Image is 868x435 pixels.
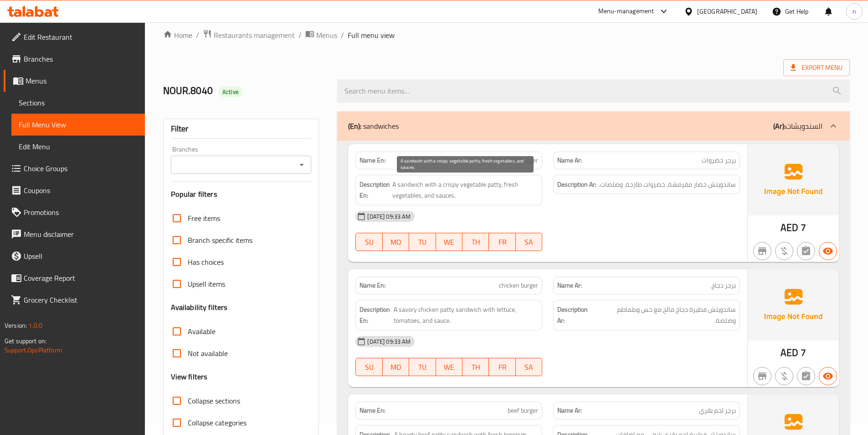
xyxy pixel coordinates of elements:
[360,179,390,201] strong: Description En:
[493,361,512,374] span: FR
[188,278,225,289] span: Upsell items
[801,344,806,362] span: 7
[413,236,432,249] span: TU
[188,235,252,246] span: Branch specific items
[508,406,538,415] span: beef burger
[214,30,295,41] span: Restaurants management
[436,358,462,376] button: WE
[4,289,145,311] a: Grocery Checklist
[711,281,736,290] span: برجر دجاج
[394,304,538,326] span: A savory chicken patty sandwich with lettuce, tomatoes, and sauce.
[697,6,757,16] div: [GEOGRAPHIC_DATA]
[386,236,406,249] span: MO
[355,358,382,376] button: SU
[364,212,414,221] span: [DATE] 09:33 AM
[24,185,138,196] span: Coupons
[383,233,409,251] button: MO
[519,361,539,374] span: SA
[598,6,654,17] div: Menu-management
[196,30,199,41] li: /
[702,156,736,165] span: برجر خضروات
[163,30,192,41] a: Home
[337,111,850,141] div: (En): sandwiches(Ar):السندويشات
[219,88,242,96] span: Active
[360,236,379,249] span: SU
[440,236,459,249] span: WE
[783,59,850,76] span: Export Menu
[171,189,312,199] h3: Popular filters
[171,372,208,382] h3: View filters
[5,344,62,356] a: Support.OpsPlatform
[462,358,489,376] button: TH
[557,156,582,165] strong: Name Ar:
[466,361,485,374] span: TH
[4,70,145,92] a: Menus
[188,348,228,359] span: Not available
[775,242,793,260] button: Purchased item
[305,29,337,41] a: Menus
[360,304,392,326] strong: Description En:
[24,229,138,240] span: Menu disclaimer
[597,304,736,326] span: ساندويتش فطيرة دجاج مالح مع خس وطماطم وصلصة.
[188,395,240,406] span: Collapse sections
[557,304,596,326] strong: Description Ar:
[748,269,839,341] img: Ae5nvW7+0k+MAAAAAElFTkSuQmCC
[24,207,138,218] span: Promotions
[360,406,385,415] strong: Name En:
[203,29,295,41] a: Restaurants management
[516,358,542,376] button: SA
[466,236,485,249] span: TH
[316,30,337,41] span: Menus
[11,114,145,136] a: Full Menu View
[355,233,382,251] button: SU
[188,326,216,337] span: Available
[773,121,822,131] p: السندويشات
[519,236,539,249] span: SA
[409,233,436,251] button: TU
[4,157,145,179] a: Choice Groups
[462,233,489,251] button: TH
[24,31,138,42] span: Edit Restaurant
[19,119,138,130] span: Full Menu View
[24,251,138,262] span: Upsell
[392,179,538,201] span: A sandwich with a crispy vegetable patty, fresh vegetables, and sauces.
[516,233,542,251] button: SA
[24,163,138,174] span: Choice Groups
[364,337,414,346] span: [DATE] 09:33 AM
[499,281,538,290] span: chicken burger
[748,144,839,215] img: Ae5nvW7+0k+MAAAAAElFTkSuQmCC
[4,201,145,223] a: Promotions
[4,223,145,245] a: Menu disclaimer
[348,30,395,41] span: Full menu view
[360,156,385,165] strong: Name En:
[801,219,806,236] span: 7
[188,417,247,428] span: Collapse categories
[298,30,302,41] li: /
[28,320,42,331] span: 1.0.0
[557,406,582,415] strong: Name Ar:
[773,119,786,133] b: (Ar):
[19,141,138,152] span: Edit Menu
[791,62,842,73] span: Export Menu
[797,242,815,260] button: Not has choices
[489,233,515,251] button: FR
[853,6,856,16] span: n
[440,361,459,374] span: WE
[699,406,736,415] span: برجر لحم بقري
[493,156,538,165] span: vegetable burger
[753,367,771,385] button: Not branch specific item
[188,257,224,267] span: Has choices
[26,75,138,86] span: Menus
[493,236,512,249] span: FR
[781,344,798,362] span: AED
[188,213,220,224] span: Free items
[171,302,228,313] h3: Availability filters
[295,158,308,171] button: Open
[163,29,850,41] nav: breadcrumb
[819,367,837,385] button: Available
[781,219,798,236] span: AED
[11,92,145,114] a: Sections
[360,361,379,374] span: SU
[4,26,145,48] a: Edit Restaurant
[386,361,406,374] span: MO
